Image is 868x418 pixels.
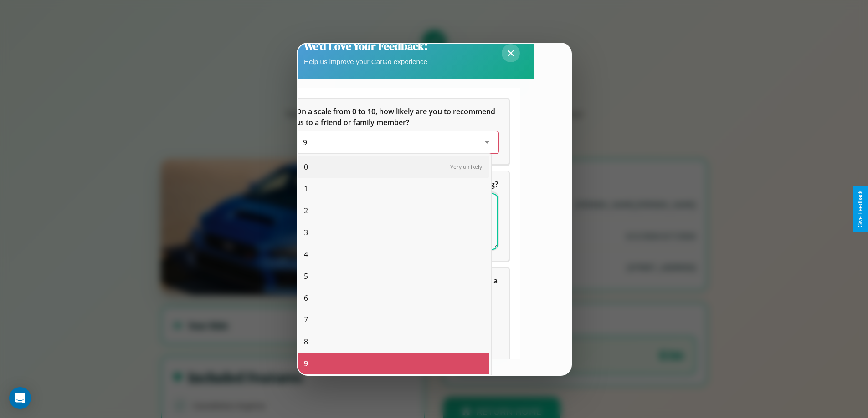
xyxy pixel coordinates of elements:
p: Help us improve your CarGo experience [304,55,428,68]
span: 9 [303,137,307,147]
div: 9 [298,353,489,374]
div: 2 [298,200,489,222]
span: 0 [304,161,308,172]
span: 2 [304,205,308,216]
div: 7 [298,309,489,331]
span: 9 [304,358,308,369]
div: 8 [298,331,489,353]
div: 0 [298,156,489,178]
div: 3 [298,222,489,243]
span: 3 [304,227,308,238]
div: Give Feedback [857,191,863,227]
div: 1 [298,178,489,200]
span: 4 [304,249,308,260]
h5: On a scale from 0 to 10, how likely are you to recommend us to a friend or family member? [296,106,498,128]
span: What can we do to make your experience more satisfying? [296,179,498,189]
span: 7 [304,314,308,325]
div: 6 [298,287,489,309]
span: Which of the following features do you value the most in a vehicle? [296,276,499,297]
div: On a scale from 0 to 10, how likely are you to recommend us to a friend or family member? [285,99,509,164]
span: 6 [304,292,308,303]
div: Open Intercom Messenger [9,387,31,409]
span: 8 [304,336,308,347]
span: Very unlikely [450,163,482,171]
div: 5 [298,265,489,287]
h2: We'd Love Your Feedback! [304,39,428,54]
span: On a scale from 0 to 10, how likely are you to recommend us to a friend or family member? [296,106,497,127]
div: 10 [298,374,489,396]
span: 1 [304,183,308,194]
span: 5 [304,271,308,282]
div: On a scale from 0 to 10, how likely are you to recommend us to a friend or family member? [296,131,498,153]
div: 4 [298,243,489,265]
